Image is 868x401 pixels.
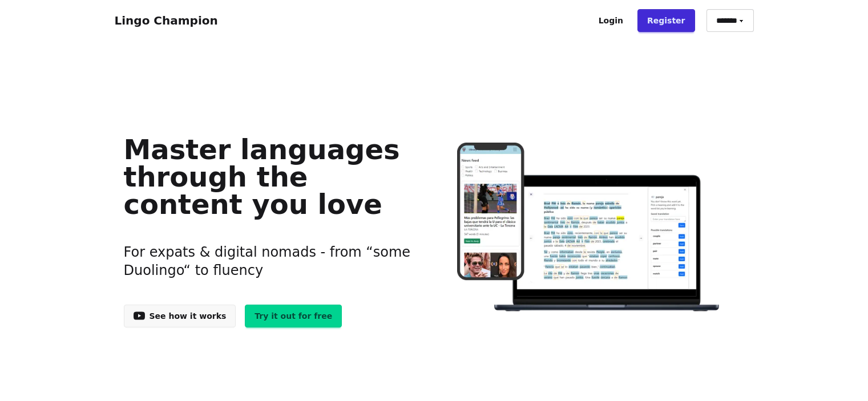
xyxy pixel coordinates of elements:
h1: Master languages through the content you love [124,136,417,218]
img: Learn languages online [434,143,744,313]
a: See how it works [124,305,236,327]
a: Register [637,9,695,32]
a: Login [589,9,633,32]
a: Lingo Champion [115,14,218,27]
a: Try it out for free [245,305,342,327]
h3: For expats & digital nomads - from “some Duolingo“ to fluency [124,229,417,293]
